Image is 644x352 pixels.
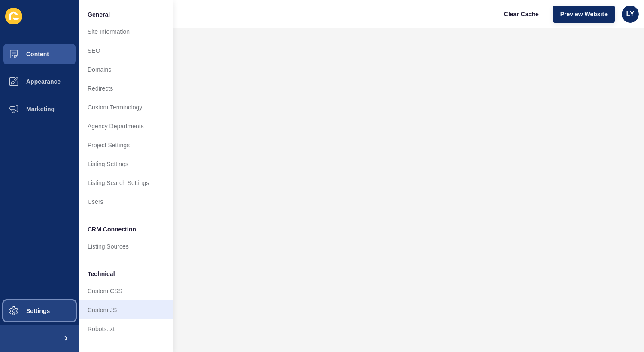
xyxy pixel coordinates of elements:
[79,98,173,117] a: Custom Terminology
[553,6,615,23] button: Preview Website
[626,10,635,18] span: LY
[79,192,173,211] a: Users
[79,173,173,192] a: Listing Search Settings
[79,319,173,338] a: Robots.txt
[560,10,608,18] span: Preview Website
[79,300,173,319] a: Custom JS
[79,282,173,300] a: Custom CSS
[88,225,136,234] span: CRM Connection
[79,79,173,98] a: Redirects
[79,41,173,60] a: SEO
[88,10,110,19] span: General
[79,155,173,173] a: Listing Settings
[79,237,173,256] a: Listing Sources
[497,6,546,23] button: Clear Cache
[79,136,173,155] a: Project Settings
[88,270,115,278] span: Technical
[79,60,173,79] a: Domains
[79,22,173,41] a: Site Information
[79,117,173,136] a: Agency Departments
[504,10,539,18] span: Clear Cache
